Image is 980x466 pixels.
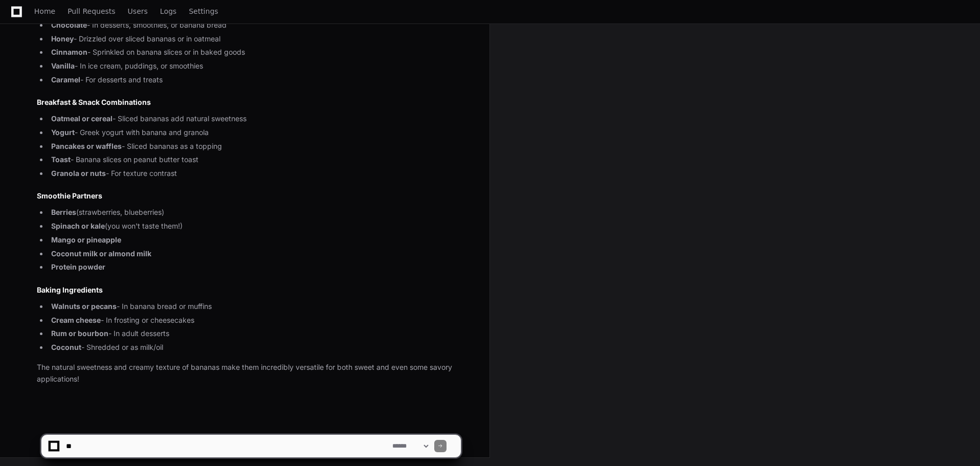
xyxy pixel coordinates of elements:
[48,301,461,313] li: - In banana bread or muffins
[37,362,461,385] p: The natural sweetness and creamy texture of bananas make them incredibly versatile for both sweet...
[37,191,461,201] h2: Smoothie Partners
[48,19,461,31] li: - In desserts, smoothies, or banana bread
[51,128,75,137] strong: Yogurt
[51,221,105,230] strong: Spinach or kale
[51,61,75,70] strong: Vanilla
[48,328,461,340] li: - In adult desserts
[51,249,151,258] strong: Coconut milk or almond milk
[189,8,218,14] span: Settings
[51,20,87,29] strong: Chocolate
[160,8,176,14] span: Logs
[48,127,461,139] li: - Greek yogurt with banana and granola
[48,342,461,353] li: - Shredded or as milk/oil
[48,33,461,45] li: - Drizzled over sliced bananas or in oatmeal
[48,74,461,86] li: - For desserts and treats
[51,262,105,271] strong: Protein powder
[51,155,71,164] strong: Toast
[51,302,117,310] strong: Walnuts or pecans
[51,48,87,56] strong: Cinnamon
[51,75,80,84] strong: Caramel
[48,207,461,218] li: (strawberries, blueberries)
[48,154,461,166] li: - Banana slices on peanut butter toast
[48,47,461,58] li: - Sprinkled on banana slices or in baked goods
[51,316,101,324] strong: Cream cheese
[51,142,122,150] strong: Pancakes or waffles
[48,60,461,72] li: - In ice cream, puddings, or smoothies
[37,97,461,107] h2: Breakfast & Snack Combinations
[34,8,55,14] span: Home
[48,220,461,232] li: (you won't taste them!)
[37,285,461,295] h2: Baking Ingredients
[48,141,461,152] li: - Sliced bananas as a topping
[51,114,113,123] strong: Oatmeal or cereal
[48,113,461,125] li: - Sliced bananas add natural sweetness
[128,8,148,14] span: Users
[51,34,74,43] strong: Honey
[48,168,461,180] li: - For texture contrast
[68,8,115,14] span: Pull Requests
[48,315,461,326] li: - In frosting or cheesecakes
[51,329,108,338] strong: Rum or bourbon
[51,235,121,244] strong: Mango or pineapple
[51,169,106,177] strong: Granola or nuts
[51,208,76,216] strong: Berries
[51,343,81,351] strong: Coconut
